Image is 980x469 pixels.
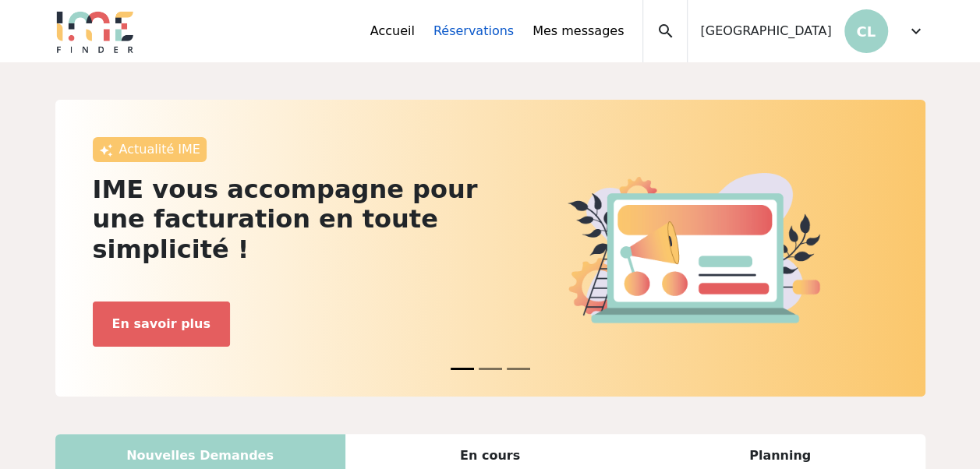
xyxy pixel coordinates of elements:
[700,22,831,41] span: [GEOGRAPHIC_DATA]
[844,9,888,53] p: CL
[479,360,502,378] button: News 1
[568,173,820,323] img: actu.png
[93,301,230,347] button: En savoir plus
[451,360,474,378] button: News 0
[370,22,415,41] a: Accueil
[99,143,113,157] img: awesome.png
[507,360,530,378] button: News 2
[93,137,207,162] div: Actualité IME
[907,22,925,41] span: expand_more
[656,22,674,41] span: search
[93,175,481,264] h2: IME vous accompagne pour une facturation en toute simplicité !
[55,9,135,53] img: Logo.png
[532,22,624,41] a: Mes messages
[433,22,514,41] a: Réservations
